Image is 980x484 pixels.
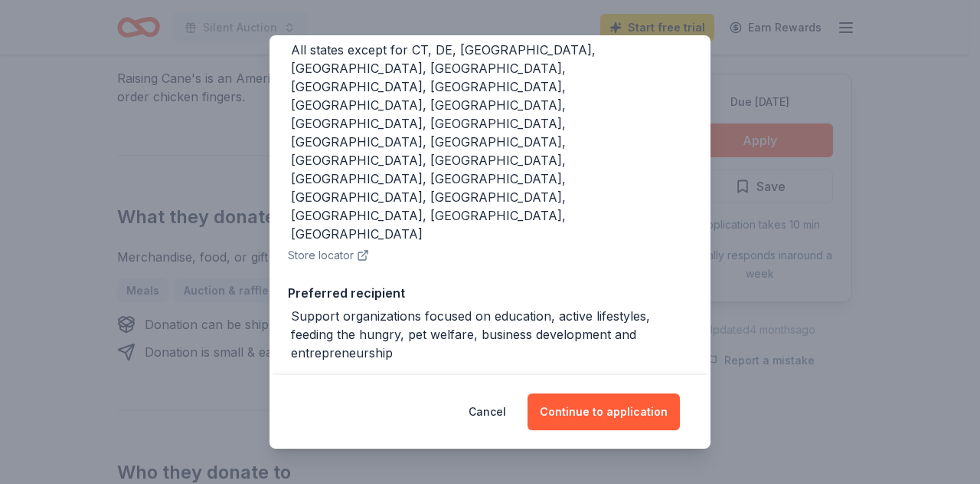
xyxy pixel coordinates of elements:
div: Support organizations focused on education, active lifestyles, feeding the hungry, pet welfare, b... [291,307,692,362]
div: All states except for CT, DE, [GEOGRAPHIC_DATA], [GEOGRAPHIC_DATA], [GEOGRAPHIC_DATA], [GEOGRAPHI... [291,41,692,243]
button: Cancel [469,393,506,430]
div: Preferred recipient [288,283,692,303]
button: Continue to application [528,393,680,430]
button: Store locator [288,246,369,265]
